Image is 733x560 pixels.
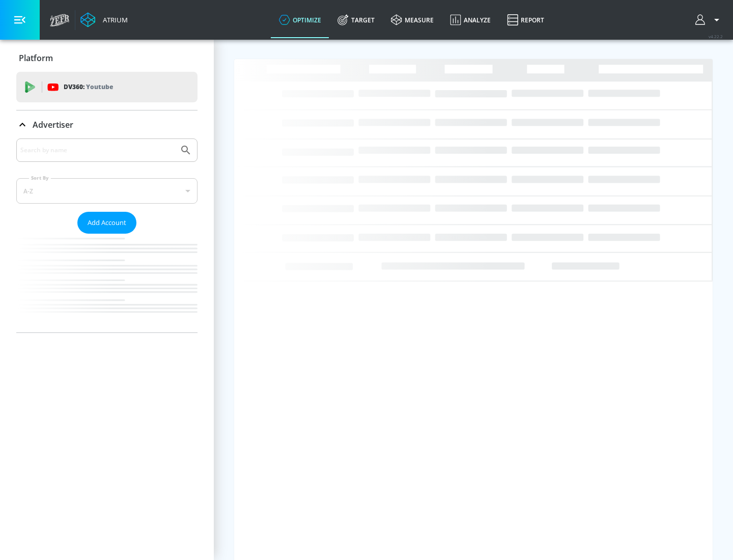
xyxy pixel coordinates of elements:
[86,81,113,92] p: Youtube
[709,34,723,39] span: v 4.22.2
[442,2,499,38] a: Analyze
[80,12,128,27] a: Atrium
[16,178,198,204] div: A-Z
[64,81,113,93] p: DV360:
[77,212,136,234] button: Add Account
[499,2,552,38] a: Report
[16,72,198,102] div: DV360: Youtube
[99,15,128,24] div: Atrium
[16,44,198,72] div: Platform
[383,2,442,38] a: measure
[16,234,198,332] nav: list of Advertiser
[329,2,383,38] a: Target
[16,110,198,139] div: Advertiser
[88,217,126,229] span: Add Account
[271,2,329,38] a: optimize
[19,52,53,64] p: Platform
[16,138,198,332] div: Advertiser
[33,119,73,130] p: Advertiser
[20,144,175,157] input: Search by name
[29,175,51,181] label: Sort By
